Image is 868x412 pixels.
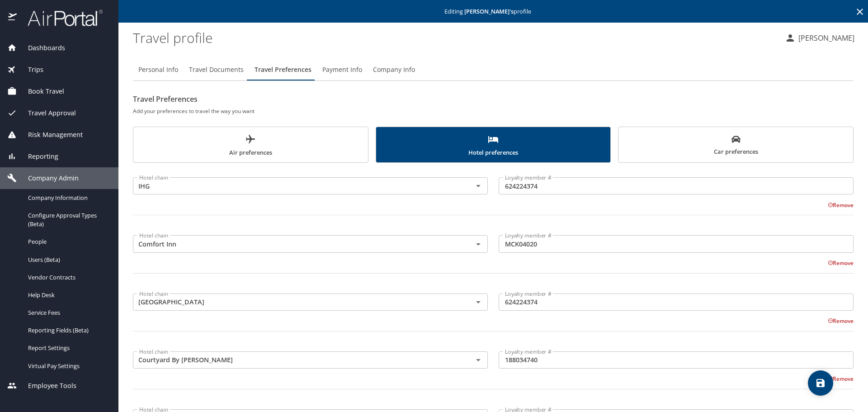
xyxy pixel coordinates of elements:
[17,43,65,53] span: Dashboards
[624,135,848,157] span: Car preferences
[322,64,362,76] span: Payment Info
[28,273,108,282] span: Vendor Contracts
[828,317,854,325] button: Remove
[8,9,18,27] img: icon-airportal.png
[373,64,415,76] span: Company Info
[17,108,76,118] span: Travel Approval
[139,134,363,158] span: Air preferences
[28,237,108,246] span: People
[828,259,854,267] button: Remove
[472,354,485,366] button: Open
[18,9,103,27] img: airportal-logo.png
[28,326,108,335] span: Reporting Fields (Beta)
[133,92,854,106] h2: Travel Preferences
[472,238,485,251] button: Open
[28,211,108,228] span: Configure Approval Types (Beta)
[781,30,858,46] button: [PERSON_NAME]
[136,180,458,192] input: Select a hotel chain
[828,375,854,383] button: Remove
[472,296,485,308] button: Open
[255,64,311,76] span: Travel Preferences
[17,173,79,183] span: Company Admin
[136,354,458,366] input: Select a hotel chain
[28,308,108,317] span: Service Fees
[796,33,854,43] p: [PERSON_NAME]
[28,291,108,299] span: Help Desk
[28,256,108,264] span: Users (Beta)
[28,362,108,370] span: Virtual Pay Settings
[138,64,178,76] span: Personal Info
[136,296,458,308] input: Select a hotel chain
[17,130,83,140] span: Risk Management
[382,134,605,158] span: Hotel preferences
[17,152,58,161] span: Reporting
[133,24,778,52] h1: Travel profile
[28,194,108,202] span: Company Information
[464,7,514,15] strong: [PERSON_NAME] 's
[136,238,458,250] input: Select a hotel chain
[133,106,854,116] h6: Add your preferences to travel the way you want
[808,370,833,396] button: save
[17,65,43,75] span: Trips
[133,127,854,163] div: scrollable force tabs example
[133,59,854,81] div: Profile
[828,201,854,209] button: Remove
[17,86,64,96] span: Book Travel
[189,64,244,76] span: Travel Documents
[17,381,76,391] span: Employee Tools
[472,180,485,192] button: Open
[28,344,108,352] span: Report Settings
[121,9,865,14] p: Editing profile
